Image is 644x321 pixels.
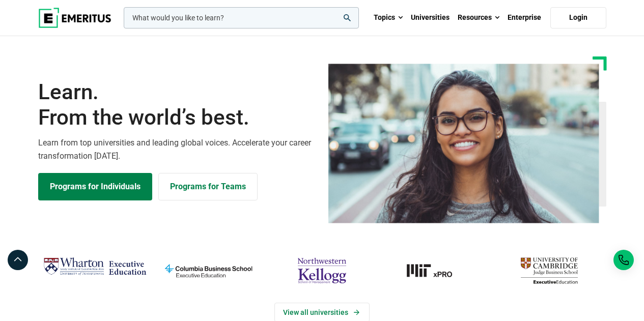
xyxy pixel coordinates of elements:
[384,254,487,287] img: MIT xPRO
[270,254,374,287] img: northwestern-kellogg
[497,254,601,287] img: cambridge-judge-business-school
[384,254,487,287] a: MIT-xPRO
[38,79,316,131] h1: Learn.
[157,254,260,287] img: columbia-business-school
[328,64,599,223] img: Learn from the world's best
[158,173,258,200] a: Explore for Business
[43,254,147,279] img: Wharton Executive Education
[38,136,316,162] p: Learn from top universities and leading global voices. Accelerate your career transformation [DATE].
[38,105,316,130] span: From the world’s best.
[124,7,359,28] input: woocommerce-product-search-field-0
[550,7,606,28] a: Login
[38,173,152,200] a: Explore Programs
